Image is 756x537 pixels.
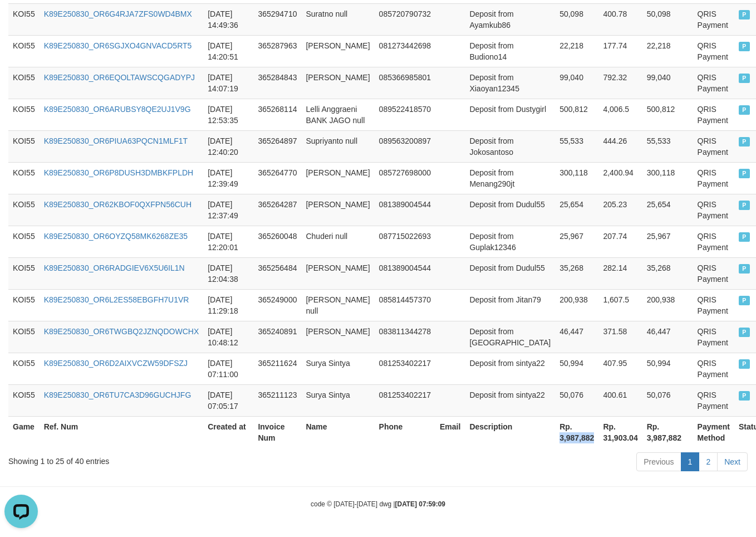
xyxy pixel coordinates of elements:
a: K89E250830_OR6RADGIEV6X5U6IL1N [44,263,185,272]
td: Deposit from Menang290jt [465,162,555,194]
td: 200,938 [642,289,693,321]
th: Created at [203,416,253,448]
td: QRIS Payment [693,35,734,67]
td: 089563200897 [375,130,435,162]
small: code © [DATE]-[DATE] dwg | [311,500,445,508]
span: PAID [739,10,750,19]
td: [DATE] 12:37:49 [203,194,253,226]
td: 365256484 [253,257,301,289]
span: PAID [739,42,750,51]
th: Rp. 31,903.04 [598,416,642,448]
a: K89E250830_OR6G4RJA7ZFS0WD4BMX [44,9,192,18]
td: QRIS Payment [693,130,734,162]
td: 25,967 [555,226,598,257]
td: Lelli Anggraeni BANK JAGO null [301,99,374,130]
td: QRIS Payment [693,321,734,353]
td: 46,447 [642,321,693,353]
td: 081253402217 [375,384,435,416]
a: K89E250830_OR6SGJXO4GNVACD5RT5 [44,41,192,50]
td: 50,098 [642,3,693,35]
td: 083811344278 [375,321,435,353]
td: KOI55 [8,353,40,384]
td: 087715022693 [375,226,435,257]
a: 2 [699,452,718,471]
td: 500,812 [642,99,693,130]
td: [DATE] 07:05:17 [203,384,253,416]
td: 2,400.94 [598,162,642,194]
td: 400.61 [598,384,642,416]
td: QRIS Payment [693,384,734,416]
a: K89E250830_OR6OYZQ58MK6268ZE35 [44,232,188,241]
td: [PERSON_NAME] [301,194,374,226]
a: K89E250830_OR6D2AIXVCZW59DFSZJ [44,359,188,368]
a: K89E250830_OR6P8DUSH3DMBKFPLDH [44,168,193,177]
td: 4,006.5 [598,99,642,130]
th: Rp. 3,987,882 [642,416,693,448]
td: KOI55 [8,99,40,130]
td: Deposit from sintya22 [465,384,555,416]
a: K89E250830_OR6L2ES58EBGFH7U1VR [44,295,189,304]
td: 177.74 [598,35,642,67]
td: Deposit from Jokosantoso [465,130,555,162]
td: 50,076 [642,384,693,416]
td: 22,218 [555,35,598,67]
div: Showing 1 to 25 of 40 entries [8,451,307,467]
span: PAID [739,296,750,305]
td: 50,994 [642,353,693,384]
td: 365284843 [253,67,301,99]
td: 35,268 [555,257,598,289]
th: Phone [375,416,435,448]
td: 081389004544 [375,194,435,226]
td: KOI55 [8,321,40,353]
td: 55,533 [642,130,693,162]
td: [DATE] 12:20:01 [203,226,253,257]
td: 792.32 [598,67,642,99]
td: [DATE] 11:29:18 [203,289,253,321]
td: 081273442698 [375,35,435,67]
td: 50,994 [555,353,598,384]
td: Deposit from Ayamkub86 [465,3,555,35]
td: Surya Sintya [301,353,374,384]
th: Email [435,416,465,448]
td: 085366985801 [375,67,435,99]
td: 300,118 [555,162,598,194]
td: [DATE] 10:48:12 [203,321,253,353]
td: 365249000 [253,289,301,321]
td: [DATE] 14:49:36 [203,3,253,35]
td: [DATE] 12:04:38 [203,257,253,289]
td: 371.58 [598,321,642,353]
td: 35,268 [642,257,693,289]
td: Surya Sintya [301,384,374,416]
td: KOI55 [8,130,40,162]
td: 99,040 [555,67,598,99]
td: [DATE] 14:20:51 [203,35,253,67]
td: QRIS Payment [693,289,734,321]
td: 50,076 [555,384,598,416]
td: 081389004544 [375,257,435,289]
td: 444.26 [598,130,642,162]
td: 300,118 [642,162,693,194]
td: 500,812 [555,99,598,130]
td: 081253402217 [375,353,435,384]
td: 407.95 [598,353,642,384]
td: QRIS Payment [693,3,734,35]
span: PAID [739,232,750,242]
td: QRIS Payment [693,257,734,289]
td: 089522418570 [375,99,435,130]
td: 55,533 [555,130,598,162]
th: Game [8,416,40,448]
td: KOI55 [8,226,40,257]
a: K89E250830_OR6ARUBSY8QE2UJ1V9G [44,105,191,114]
th: Payment Method [693,416,734,448]
td: 365264897 [253,130,301,162]
span: PAID [739,391,750,401]
td: [PERSON_NAME] [301,321,374,353]
td: QRIS Payment [693,353,734,384]
td: QRIS Payment [693,226,734,257]
td: 365268114 [253,99,301,130]
td: 400.78 [598,3,642,35]
td: [DATE] 12:39:49 [203,162,253,194]
td: 365264770 [253,162,301,194]
th: Invoice Num [253,416,301,448]
span: PAID [739,264,750,274]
